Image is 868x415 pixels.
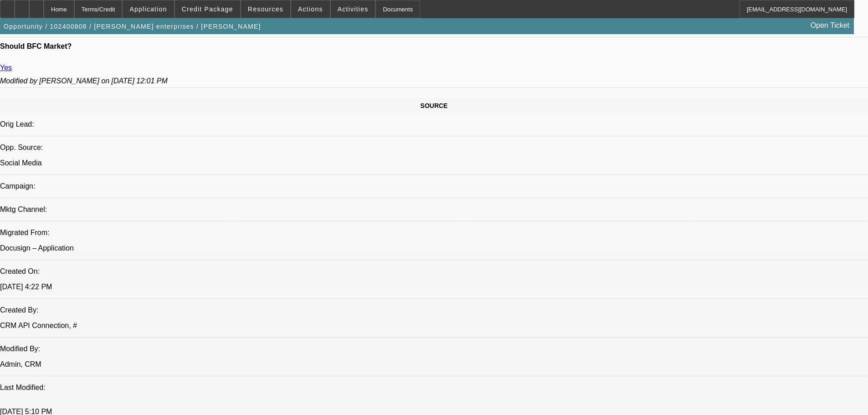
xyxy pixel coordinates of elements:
[175,0,240,18] button: Credit Package
[182,5,233,13] span: Credit Package
[291,0,330,18] button: Actions
[421,102,448,109] span: SOURCE
[331,0,375,18] button: Activities
[248,5,283,13] span: Resources
[298,5,323,13] span: Actions
[123,0,174,18] button: Application
[338,5,369,13] span: Activities
[241,0,290,18] button: Resources
[129,5,167,13] span: Application
[4,23,261,30] span: Opportunity / 102400808 / [PERSON_NAME] enterprises / [PERSON_NAME]
[807,18,853,33] a: Open Ticket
